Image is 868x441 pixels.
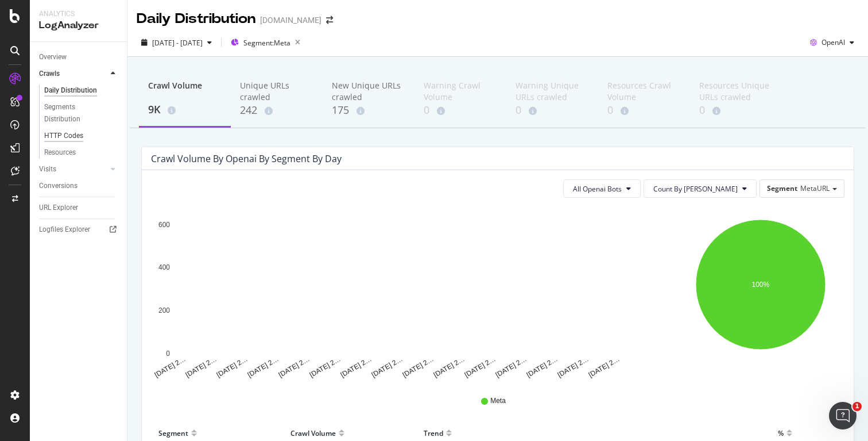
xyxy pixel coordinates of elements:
[829,402,857,430] iframe: Intercom live chat
[158,221,170,229] text: 600
[424,103,497,118] div: 0
[44,101,108,125] div: Segments Distribution
[326,16,333,24] div: arrow-right-arrow-left
[800,183,830,193] span: MetaURL
[137,9,255,29] div: Daily Distribution
[151,153,342,164] div: Crawl Volume by openai by Segment by Day
[44,85,97,97] div: Daily Distribution
[39,202,119,214] a: URL Explorer
[607,103,681,118] div: 0
[39,163,56,175] div: Visits
[39,180,119,192] a: Conversions
[39,51,119,63] a: Overview
[39,9,118,19] div: Analytics
[699,80,773,103] div: Resources Unique URLs crawled
[148,80,222,102] div: Crawl Volume
[44,147,119,159] a: Resources
[332,80,405,103] div: New Unique URLs crawled
[821,37,845,47] span: OpenAI
[260,14,321,26] div: [DOMAIN_NAME]
[39,202,78,214] div: URL Explorer
[852,402,862,411] span: 1
[805,33,859,52] button: OpenAI
[752,281,770,289] text: 100%
[607,80,681,103] div: Resources Crawl Volume
[680,207,842,379] svg: A chart.
[699,103,773,118] div: 0
[653,184,738,194] span: Count By Day
[44,130,83,142] div: HTTP Codes
[767,183,797,193] span: Segment
[152,38,203,48] span: [DATE] - [DATE]
[151,207,668,379] svg: A chart.
[563,179,641,198] button: All Openai Bots
[39,51,67,63] div: Overview
[226,33,305,52] button: Segment:Meta
[332,103,405,118] div: 175
[44,85,119,97] a: Daily Distribution
[39,68,60,80] div: Crawls
[39,180,77,192] div: Conversions
[516,80,589,103] div: Warning Unique URLs crawled
[240,103,313,118] div: 242
[39,163,107,175] a: Visits
[137,33,216,52] button: [DATE] - [DATE]
[516,103,589,118] div: 0
[158,306,170,315] text: 200
[573,184,622,194] span: All Openai Bots
[44,101,119,125] a: Segments Distribution
[240,80,313,103] div: Unique URLs crawled
[243,38,290,48] span: Segment: Meta
[490,396,506,406] span: Meta
[39,224,90,236] div: Logfiles Explorer
[424,80,497,103] div: Warning Crawl Volume
[44,130,119,142] a: HTTP Codes
[39,224,119,236] a: Logfiles Explorer
[39,68,107,80] a: Crawls
[148,102,222,117] div: 9K
[644,179,757,198] button: Count By [PERSON_NAME]
[39,19,118,32] div: LogAnalyzer
[44,147,76,159] div: Resources
[166,350,170,358] text: 0
[158,264,170,272] text: 400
